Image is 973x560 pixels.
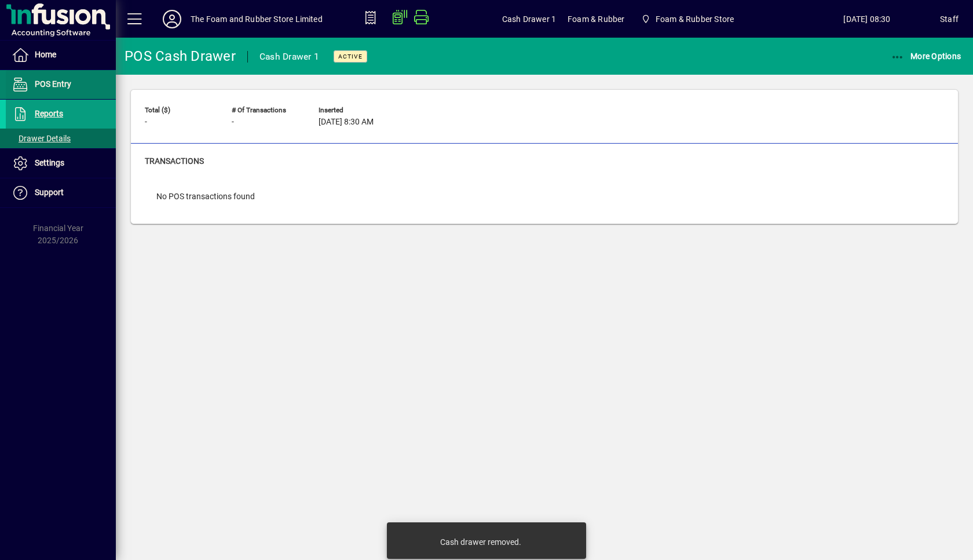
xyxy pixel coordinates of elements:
[502,10,556,28] span: Cash Drawer 1
[891,52,961,61] span: More Options
[153,9,191,30] button: Profile
[125,47,236,65] div: POS Cash Drawer
[35,109,63,118] span: Reports
[35,158,64,167] span: Settings
[794,10,940,28] span: [DATE] 08:30
[636,9,738,30] span: Foam & Rubber Store
[145,156,204,166] span: Transactions
[6,178,116,207] a: Support
[440,536,521,548] div: Cash drawer removed.
[319,107,388,114] span: Inserted
[259,47,319,66] div: Cash Drawer 1
[232,118,234,127] span: -
[191,10,323,28] div: The Foam and Rubber Store Limited
[6,129,116,148] a: Drawer Details
[319,118,374,127] span: [DATE] 8:30 AM
[338,53,363,60] span: Active
[656,10,734,28] span: Foam & Rubber Store
[35,50,56,59] span: Home
[145,179,266,214] div: No POS transactions found
[145,107,214,114] span: Total ($)
[145,118,147,127] span: -
[232,107,301,114] span: # of Transactions
[6,149,116,178] a: Settings
[888,46,964,67] button: More Options
[35,79,71,89] span: POS Entry
[6,70,116,99] a: POS Entry
[12,134,71,143] span: Drawer Details
[940,10,959,28] div: Staff
[568,10,624,28] span: Foam & Rubber
[6,41,116,69] a: Home
[35,188,64,197] span: Support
